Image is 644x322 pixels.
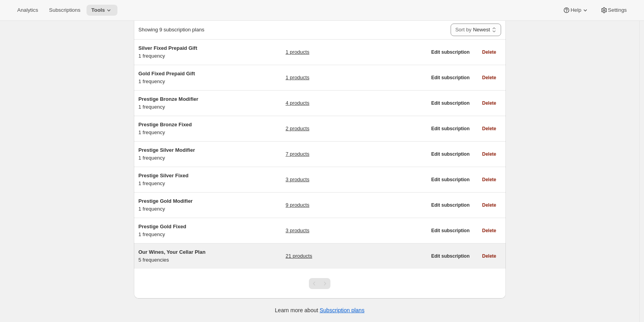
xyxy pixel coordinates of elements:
[482,100,496,106] span: Delete
[426,225,474,236] button: Edit subscription
[477,72,501,83] button: Delete
[431,126,469,132] span: Edit subscription
[482,126,496,132] span: Delete
[558,5,593,16] button: Help
[309,278,330,289] nav: Pagination
[426,200,474,211] button: Edit subscription
[431,75,469,81] span: Edit subscription
[44,5,85,16] button: Subscriptions
[139,172,236,187] div: 1 frequency
[285,201,309,209] a: 9 products
[426,251,474,262] button: Edit subscription
[608,7,627,13] span: Settings
[431,176,469,183] span: Edit subscription
[139,197,236,213] div: 1 frequency
[431,49,469,55] span: Edit subscription
[285,74,309,82] a: 1 products
[477,251,501,262] button: Delete
[426,72,474,83] button: Edit subscription
[426,149,474,160] button: Edit subscription
[87,5,117,16] button: Tools
[482,227,496,234] span: Delete
[139,173,189,178] span: Prestige Silver Fixed
[482,253,496,259] span: Delete
[91,7,105,13] span: Tools
[477,225,501,236] button: Delete
[139,147,195,153] span: Prestige Silver Modifier
[482,176,496,183] span: Delete
[482,75,496,81] span: Delete
[431,253,469,259] span: Edit subscription
[477,149,501,160] button: Delete
[139,45,197,51] span: Silver Fixed Prepaid Gift
[139,121,236,136] div: 1 frequency
[320,307,364,313] a: Subscription plans
[139,95,236,111] div: 1 frequency
[139,146,236,162] div: 1 frequency
[13,5,43,16] button: Analytics
[139,44,236,60] div: 1 frequency
[477,98,501,109] button: Delete
[285,48,309,56] a: 1 products
[426,123,474,134] button: Edit subscription
[49,7,80,13] span: Subscriptions
[139,223,236,238] div: 1 frequency
[431,202,469,208] span: Edit subscription
[139,248,236,264] div: 5 frequencies
[139,198,193,204] span: Prestige Gold Modifier
[477,174,501,185] button: Delete
[482,151,496,157] span: Delete
[482,49,496,55] span: Delete
[426,174,474,185] button: Edit subscription
[477,123,501,134] button: Delete
[570,7,581,13] span: Help
[426,98,474,109] button: Edit subscription
[139,224,186,229] span: Prestige Gold Fixed
[285,125,309,133] a: 2 products
[431,227,469,234] span: Edit subscription
[139,249,206,255] span: Our Wines, Your Cellar Plan
[426,47,474,58] button: Edit subscription
[285,99,309,107] a: 4 products
[139,122,192,127] span: Prestige Bronze Fixed
[139,71,195,76] span: Gold Fixed Prepaid Gift
[275,306,364,314] p: Learn more about
[139,27,204,33] span: Showing 9 subscription plans
[477,200,501,211] button: Delete
[285,252,312,260] a: 21 products
[431,100,469,106] span: Edit subscription
[595,5,631,16] button: Settings
[139,70,236,86] div: 1 frequency
[482,202,496,208] span: Delete
[139,96,198,102] span: Prestige Bronze Modifier
[431,151,469,157] span: Edit subscription
[285,150,309,158] a: 7 products
[17,7,38,13] span: Analytics
[285,176,309,184] a: 3 products
[477,47,501,58] button: Delete
[285,227,309,235] a: 3 products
